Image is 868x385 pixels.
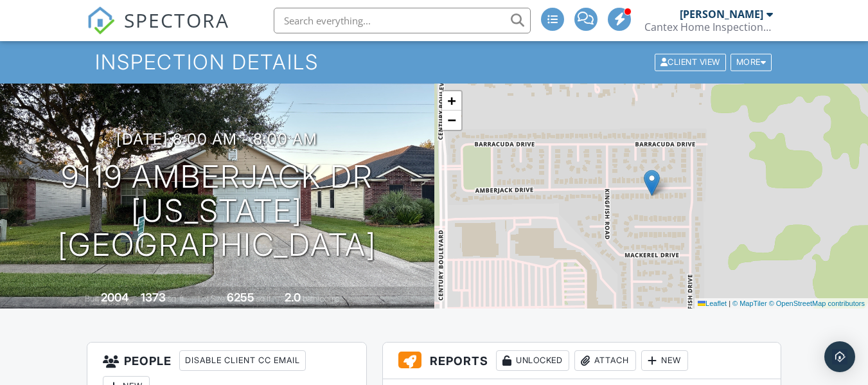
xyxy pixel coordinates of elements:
div: Attach [574,350,636,371]
input: Search everything... [274,8,531,33]
a: Leaflet [698,300,727,307]
div: 6255 [227,291,254,304]
h3: Reports [383,343,780,379]
div: Disable Client CC Email [179,350,306,371]
div: Client View [655,53,726,71]
div: 1373 [141,291,166,304]
a: Zoom out [442,111,461,130]
h1: Inspection Details [95,51,773,73]
span: SPECTORA [124,6,229,33]
span: + [447,93,456,109]
a: SPECTORA [87,17,229,44]
div: [PERSON_NAME] [680,8,763,21]
h1: 9119 Amberjack Dr [US_STATE][GEOGRAPHIC_DATA] [21,160,414,262]
h3: [DATE] 8:00 am - 8:00 am [116,130,317,148]
img: Marker [644,170,660,196]
span: bathrooms [303,294,339,303]
span: Built [85,294,99,303]
img: The Best Home Inspection Software - Spectora [87,6,115,35]
div: Open Intercom Messenger [824,341,855,372]
div: 2004 [101,291,128,304]
a: © OpenStreetMap contributors [769,300,865,307]
a: © MapTiler [732,300,767,307]
span: | [729,300,731,307]
a: Zoom in [442,91,461,111]
span: sq.ft. [256,294,272,303]
div: 2.0 [285,291,301,304]
span: Lot Size [198,294,225,303]
div: Unlocked [496,350,569,371]
span: sq. ft. [168,294,186,303]
span: − [447,112,456,128]
a: Client View [653,57,729,66]
div: More [731,53,772,71]
div: Cantex Home Inspections LLC [644,21,773,33]
div: New [641,350,688,371]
